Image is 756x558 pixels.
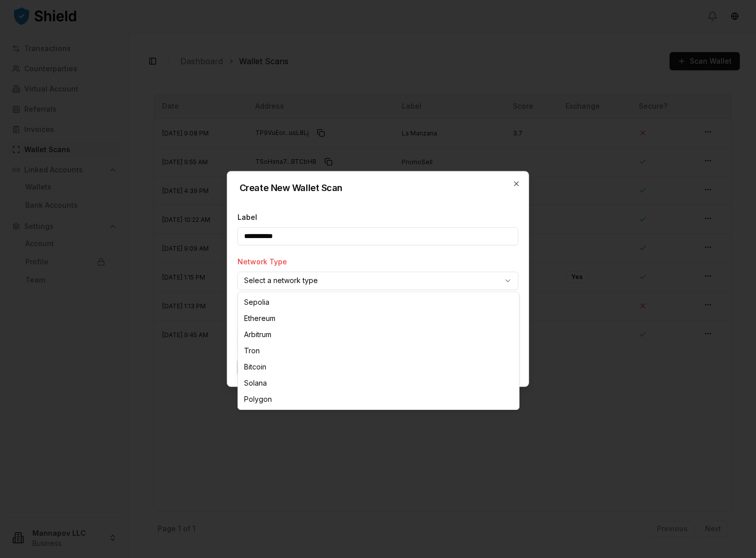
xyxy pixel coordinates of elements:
span: Bitcoin [244,362,266,372]
span: Ethereum [244,313,275,323]
span: Sepolia [244,297,269,307]
span: Polygon [244,394,272,404]
span: Tron [244,346,260,356]
span: Arbitrum [244,330,271,340]
span: Solana [244,378,267,388]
